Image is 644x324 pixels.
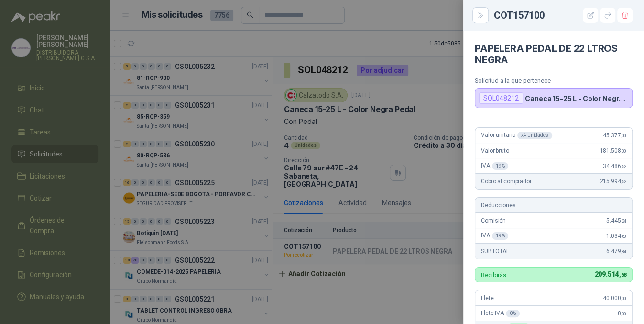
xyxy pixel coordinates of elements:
span: ,60 [621,234,626,239]
span: ,52 [621,164,626,169]
div: COT157100 [494,8,633,23]
span: 0 [618,310,626,317]
span: 6.479 [606,248,626,255]
div: 19 % [492,232,509,240]
p: Recibirás [481,272,506,278]
span: ,00 [621,148,626,154]
div: 0 % [506,310,520,317]
span: IVA [481,162,508,170]
span: Deducciones [481,202,515,209]
span: Valor bruto [481,147,509,154]
span: 34.486 [603,163,626,169]
span: SUBTOTAL [481,248,509,255]
span: 1.034 [606,233,626,239]
span: Flete [481,295,493,302]
span: Cobro al comprador [481,178,531,185]
div: x 4 Unidades [517,132,552,139]
p: Solicitud a la que pertenece [475,77,633,84]
span: 45.377 [603,132,626,139]
span: Flete IVA [481,310,520,317]
span: ,52 [621,179,626,184]
span: ,00 [621,296,626,301]
span: ,84 [621,249,626,254]
span: Valor unitario [481,132,552,139]
span: 40.000 [603,295,626,302]
span: Comisión [481,217,506,224]
h4: PAPELERA PEDAL DE 22 LTROS NEGRA [475,43,633,66]
div: SOL048212 [479,92,523,104]
p: Caneca 15-25 L - Color Negra Pedal [525,94,628,102]
span: 209.514 [594,270,626,278]
span: ,24 [621,218,626,223]
button: Close [475,10,486,21]
span: 215.994 [600,178,626,185]
div: 19 % [492,162,509,170]
span: 181.508 [600,147,626,154]
span: 5.445 [606,217,626,224]
span: ,68 [619,272,626,278]
span: ,00 [621,311,626,316]
span: ,00 [621,133,626,138]
span: IVA [481,232,508,240]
